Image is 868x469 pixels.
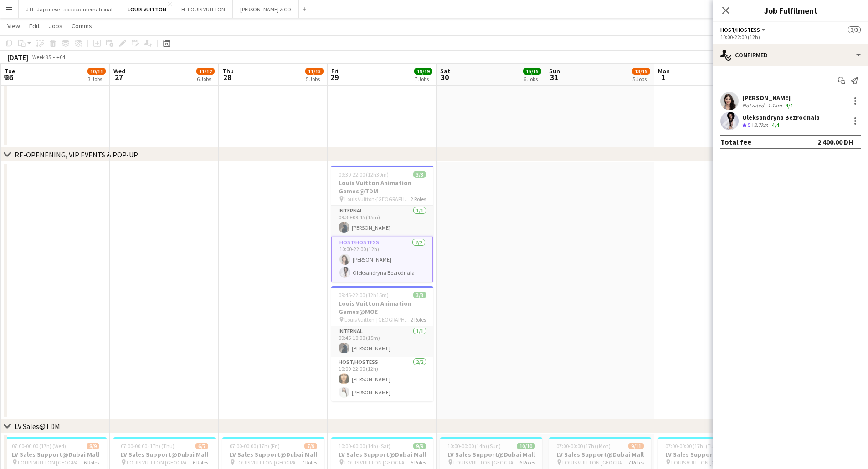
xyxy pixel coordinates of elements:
[720,26,767,33] button: Host/Hostess
[766,102,784,109] div: 1.1km
[447,443,501,449] span: 10:00-00:00 (14h) (Sun)
[112,72,125,82] span: 27
[306,76,323,82] div: 5 Jobs
[56,54,65,61] div: +04
[628,443,644,449] span: 9/11
[305,68,324,75] span: 11/13
[221,72,234,82] span: 28
[233,0,299,18] button: [PERSON_NAME] & CO
[772,121,779,128] app-skills-label: 4/4
[331,326,433,357] app-card-role: Internal1/109:45-10:00 (15m)[PERSON_NAME]
[87,68,106,75] span: 10/11
[742,102,766,109] div: Not rated
[665,443,718,449] span: 07:00-00:00 (17h) (Tue)
[549,67,560,75] span: Sun
[193,459,208,466] span: 6 Roles
[15,150,138,159] div: RE-OPENENING, VIP EVENTS & POP-UP
[440,450,542,459] h3: LV Sales Support@Dubai Mall
[18,459,84,466] span: LOUIS VUITTON [GEOGRAPHIC_DATA] - [GEOGRAPHIC_DATA]
[331,299,433,316] h3: Louis Vuitton Animation Games@MOE
[658,450,760,459] h3: LV Sales Support@Dubai Mall
[84,459,99,466] span: 6 Roles
[222,450,324,459] h3: LV Sales Support@Dubai Mall
[7,22,20,30] span: View
[331,179,433,195] h3: Louis Vuitton Animation Games@TDM
[26,20,43,32] a: Edit
[414,68,432,75] span: 19/19
[330,72,339,82] span: 29
[72,22,92,30] span: Comms
[113,450,216,459] h3: LV Sales Support@Dubai Mall
[439,72,450,82] span: 30
[331,357,433,401] app-card-role: Host/Hostess2/210:00-22:00 (12h)[PERSON_NAME][PERSON_NAME]
[331,237,433,282] app-card-role: Host/Hostess2/210:00-22:00 (12h)[PERSON_NAME]Oleksandryna Bezrodnaia
[524,76,541,82] div: 6 Jobs
[331,67,339,75] span: Fri
[411,196,426,202] span: 2 Roles
[742,113,820,121] div: Oleksandryna Bezrodnaia
[549,450,651,459] h3: LV Sales Support@Dubai Mall
[222,67,234,75] span: Thu
[45,20,66,32] a: Jobs
[339,443,390,449] span: 10:00-00:00 (14h) (Sat)
[519,459,535,466] span: 6 Roles
[413,292,426,298] span: 3/3
[49,22,62,30] span: Jobs
[29,22,40,30] span: Edit
[19,0,120,18] button: JTI - Japanese Tabacco International
[174,0,233,18] button: H_LOUIS VUITTON
[720,26,760,33] span: Host/Hostess
[5,450,107,459] h3: LV Sales Support@Dubai Mall
[331,450,433,459] h3: LV Sales Support@Dubai Mall
[817,137,853,146] div: 2 400.00 DH
[657,72,670,82] span: 1
[713,5,868,16] h3: Job Fulfilment
[5,67,15,75] span: Tue
[517,443,535,449] span: 10/10
[197,76,214,82] div: 6 Jobs
[848,26,861,33] span: 3/3
[548,72,560,82] span: 31
[304,443,317,449] span: 7/9
[344,316,411,323] span: Louis Vuitton-[GEOGRAPHIC_DATA]
[68,20,96,32] a: Comms
[339,292,389,298] span: 09:45-22:00 (12h15m)
[12,443,66,449] span: 07:00-00:00 (17h) (Wed)
[331,206,433,237] app-card-role: Internal1/109:30-09:45 (15m)[PERSON_NAME]
[87,443,99,449] span: 8/9
[15,422,60,431] div: LV Sales@TDM
[331,166,433,282] app-job-card: 09:30-22:00 (12h30m)3/3Louis Vuitton Animation Games@TDM Louis Vuitton-[GEOGRAPHIC_DATA]2 RolesIn...
[411,316,426,323] span: 2 Roles
[7,53,28,62] div: [DATE]
[415,76,432,82] div: 7 Jobs
[632,76,650,82] div: 5 Jobs
[562,459,628,466] span: LOUIS VUITTON [GEOGRAPHIC_DATA] - [GEOGRAPHIC_DATA]
[113,67,125,75] span: Wed
[628,459,644,466] span: 7 Roles
[344,196,411,202] span: Louis Vuitton-[GEOGRAPHIC_DATA]
[3,72,15,82] span: 26
[195,443,208,449] span: 6/7
[302,459,317,466] span: 7 Roles
[752,121,770,129] div: 2.7km
[720,34,861,40] div: 10:00-22:00 (12h)
[411,459,426,466] span: 5 Roles
[230,443,280,449] span: 07:00-00:00 (17h) (Fri)
[720,137,751,146] div: Total fee
[88,76,105,82] div: 3 Jobs
[556,443,611,449] span: 07:00-00:00 (17h) (Mon)
[440,67,450,75] span: Sat
[127,459,193,466] span: LOUIS VUITTON [GEOGRAPHIC_DATA] - [GEOGRAPHIC_DATA]
[658,67,670,75] span: Mon
[742,94,795,102] div: [PERSON_NAME]
[413,443,426,449] span: 9/9
[331,286,433,401] app-job-card: 09:45-22:00 (12h15m)3/3Louis Vuitton Animation Games@MOE Louis Vuitton-[GEOGRAPHIC_DATA]2 RolesIn...
[632,68,650,75] span: 13/15
[236,459,302,466] span: LOUIS VUITTON [GEOGRAPHIC_DATA] - [GEOGRAPHIC_DATA]
[121,443,175,449] span: 07:00-00:00 (17h) (Thu)
[30,54,53,61] span: Week 35
[713,44,868,66] div: Confirmed
[671,459,737,466] span: LOUIS VUITTON [GEOGRAPHIC_DATA] - [GEOGRAPHIC_DATA]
